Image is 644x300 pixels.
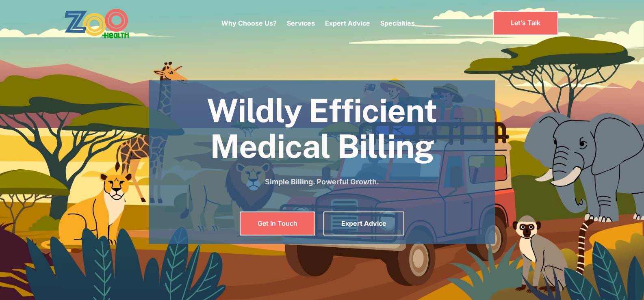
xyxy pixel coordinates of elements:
[287,18,315,28] p: Services
[221,19,277,27] a: Why Choose Us?
[493,11,558,35] a: Let’s Talk
[380,6,415,40] div: Specialties
[64,8,152,39] a: home
[287,6,315,40] div: Services
[265,177,379,186] strong: Simple Billing. Powerful Growth.
[323,212,404,235] a: Expert Advice
[240,212,315,235] a: Get In Touch
[380,19,415,27] a: Specialties
[149,93,495,164] h1: Wildly Efficient Medical Billing
[325,19,370,27] a: Expert Advice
